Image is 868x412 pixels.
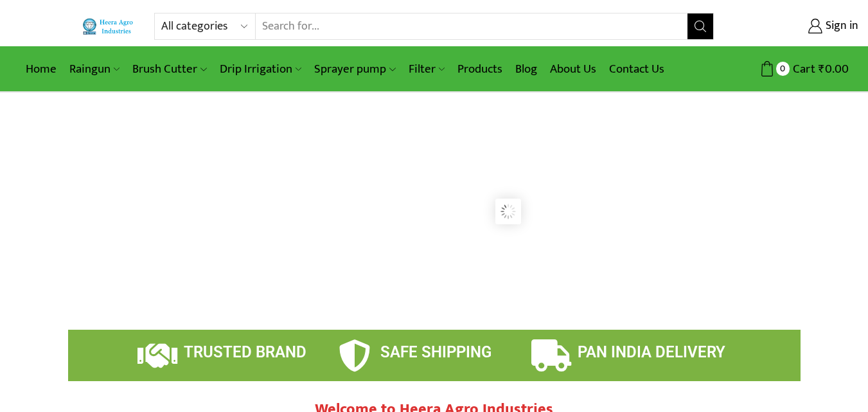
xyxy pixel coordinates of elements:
span: 0 [776,62,790,75]
a: Raingun [63,54,126,84]
a: Brush Cutter [126,54,213,84]
span: SAFE SHIPPING [380,343,492,361]
a: Filter [402,54,451,84]
span: ₹ [819,59,825,79]
a: Contact Us [603,54,671,84]
a: About Us [544,54,603,84]
span: PAN INDIA DELIVERY [578,343,725,361]
a: Home [19,54,63,84]
span: TRUSTED BRAND [184,343,306,361]
button: Search button [687,13,713,39]
a: 0 Cart ₹0.00 [727,57,849,81]
a: Products [451,54,509,84]
bdi: 0.00 [819,59,849,79]
a: Sign in [733,15,858,38]
input: Search for... [256,13,687,39]
span: Sign in [822,18,858,35]
span: Cart [790,60,815,78]
a: Sprayer pump [308,54,402,84]
a: Blog [509,54,544,84]
a: Drip Irrigation [213,54,308,84]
